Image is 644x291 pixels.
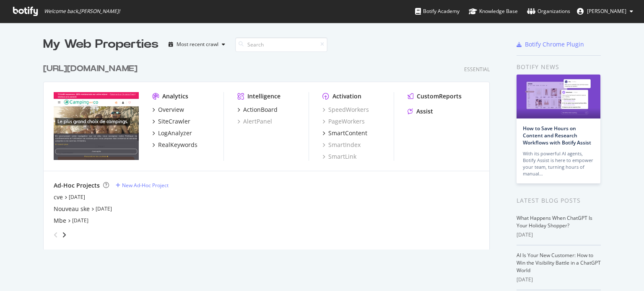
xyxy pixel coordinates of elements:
[408,92,462,100] a: CustomReports
[322,141,361,149] a: SmartIndex
[50,228,61,242] div: angle-left
[152,129,192,137] a: LogAnalyzer
[54,205,90,213] a: Nouveau ske
[408,107,433,116] a: Assist
[322,129,367,137] a: SmartContent
[158,117,190,126] div: SiteCrawler
[237,117,272,126] a: AlertPanel
[332,92,361,100] div: Activation
[54,216,66,225] a: Mbe
[517,62,601,72] div: Botify news
[517,252,601,274] a: AI Is Your New Customer: How to Win the Visibility Battle in a ChatGPT World
[416,107,433,116] div: Assist
[122,182,169,189] div: New Ad-Hoc Project
[54,181,100,190] div: Ad-Hoc Projects
[43,63,141,75] a: [URL][DOMAIN_NAME]
[322,152,356,161] a: SmartLink
[165,38,229,51] button: Most recent crawl
[517,231,601,239] div: [DATE]
[152,117,190,126] a: SiteCrawler
[61,231,67,239] div: angle-right
[322,106,369,114] a: SpeedWorkers
[570,5,640,18] button: [PERSON_NAME]
[44,8,120,15] span: Welcome back, [PERSON_NAME] !
[152,106,184,114] a: Overview
[43,36,158,53] div: My Web Properties
[523,150,594,177] div: With its powerful AI agents, Botify Assist is here to empower your team, turning hours of manual…
[415,7,460,15] div: Botify Academy
[322,117,365,126] a: PageWorkers
[517,75,600,118] img: How to Save Hours on Content and Research Workflows with Botify Assist
[517,196,601,205] div: Latest Blog Posts
[43,53,496,250] div: grid
[54,92,139,160] img: fr.camping-and-co.com
[237,106,278,114] a: ActionBoard
[525,40,584,49] div: Botify Chrome Plugin
[158,106,184,114] div: Overview
[527,7,570,15] div: Organizations
[43,63,138,75] div: [URL][DOMAIN_NAME]
[517,214,592,229] a: What Happens When ChatGPT Is Your Holiday Shopper?
[69,193,85,201] a: [DATE]
[158,141,197,149] div: RealKeywords
[162,92,188,100] div: Analytics
[235,37,327,52] input: Search
[464,66,490,73] div: Essential
[177,42,218,47] div: Most recent crawl
[152,141,197,149] a: RealKeywords
[523,125,591,146] a: How to Save Hours on Content and Research Workflows with Botify Assist
[587,8,626,15] span: frédéric kinzi
[517,276,601,283] div: [DATE]
[243,106,278,114] div: ActionBoard
[116,182,169,189] a: New Ad-Hoc Project
[328,129,367,137] div: SmartContent
[469,7,518,15] div: Knowledge Base
[54,193,63,201] a: cve
[158,129,192,137] div: LogAnalyzer
[96,205,112,212] a: [DATE]
[417,92,462,100] div: CustomReports
[72,217,88,224] a: [DATE]
[247,92,280,100] div: Intelligence
[517,40,584,49] a: Botify Chrome Plugin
